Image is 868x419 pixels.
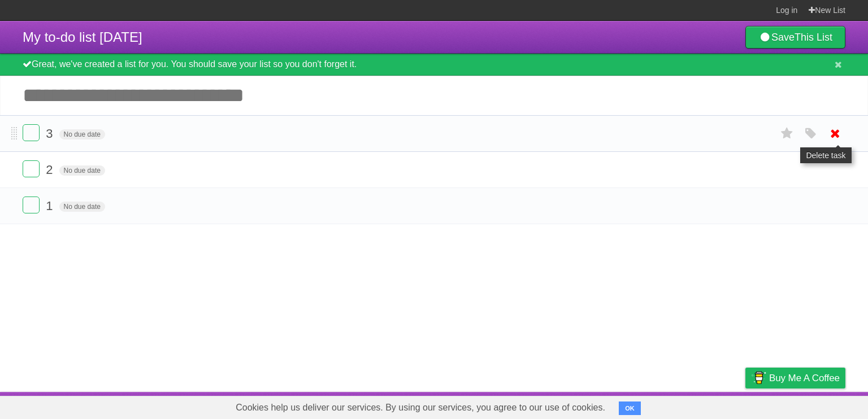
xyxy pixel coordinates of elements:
[46,126,55,141] span: 3
[795,32,832,43] b: This List
[632,395,678,416] a: Developers
[769,368,840,388] span: Buy me a coffee
[23,160,40,177] label: Done
[619,401,641,415] button: OK
[59,202,105,212] span: No due date
[59,165,105,176] span: No due date
[595,395,619,416] a: About
[776,124,798,143] label: Star task
[59,129,105,139] span: No due date
[23,197,40,213] label: Done
[23,124,40,141] label: Done
[692,395,717,416] a: Terms
[745,368,845,389] a: Buy me a coffee
[46,199,55,213] span: 1
[23,29,142,45] span: My to-do list [DATE]
[751,368,766,387] img: Buy me a coffee
[731,395,760,416] a: Privacy
[745,26,845,49] a: SaveThis List
[224,396,617,419] span: Cookies help us deliver our services. By using our services, you agree to our use of cookies.
[774,395,845,416] a: Suggest a feature
[46,163,55,177] span: 2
